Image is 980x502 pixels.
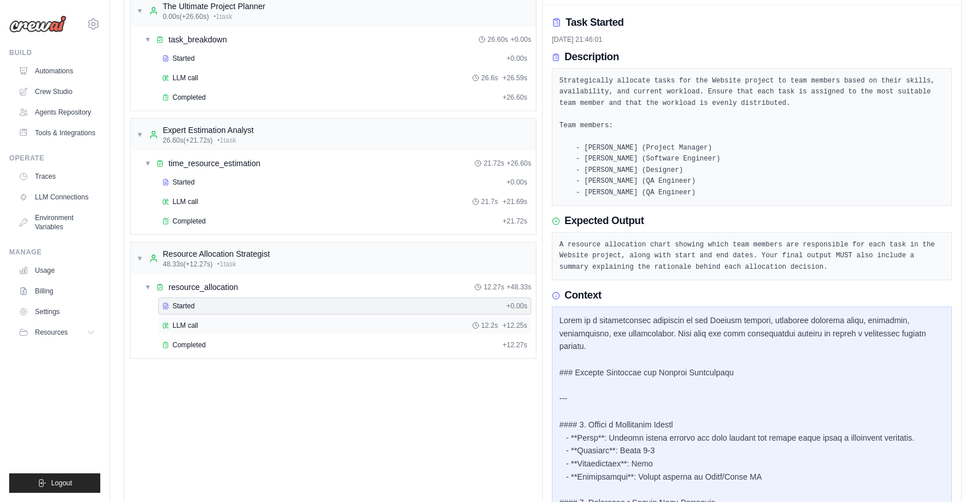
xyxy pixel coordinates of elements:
span: resource_allocation [168,281,238,293]
span: + 21.69s [503,197,527,206]
a: Tools & Integrations [14,124,100,142]
h3: Expected Output [565,215,644,228]
a: Crew Studio [14,83,100,101]
span: Started [173,301,195,311]
a: Billing [14,282,100,300]
div: Resource Allocation Strategist [163,248,270,260]
span: 12.2s [481,321,498,330]
button: Logout [9,473,100,493]
img: Logo [9,15,66,33]
span: + 48.33s [507,283,531,292]
span: 26.60s (+21.72s) [163,136,213,145]
span: ▼ [144,159,151,168]
span: ▼ [136,130,143,139]
span: + 12.25s [503,321,527,330]
span: 26.60s [488,35,508,44]
span: Started [173,54,195,63]
div: Operate [9,154,100,163]
iframe: Chat Widget [923,447,980,502]
span: ▼ [144,283,151,292]
h3: Context [565,289,601,302]
span: + 26.59s [503,73,527,83]
div: [DATE] 21:46:01 [552,35,952,44]
div: Expert Estimation Analyst [163,124,254,136]
span: Resources [35,328,68,337]
span: + 26.60s [507,159,531,168]
span: 0.00s (+26.60s) [163,12,209,21]
button: Resources [14,323,100,342]
span: Started [173,178,195,187]
span: 12.27s [484,283,504,292]
h3: Description [565,51,619,64]
h2: Task Started [566,14,624,30]
span: time_resource_estimation [168,158,260,169]
a: Environment Variables [14,209,100,236]
a: Traces [14,167,100,186]
span: 21.72s [484,159,504,168]
span: Logout [51,479,72,488]
span: 21.7s [481,197,498,206]
div: The Ultimate Project Planner [163,1,265,12]
span: ▼ [136,6,143,15]
span: Completed [173,217,206,226]
span: • 1 task [217,260,236,269]
span: task_breakdown [168,34,227,45]
span: • 1 task [213,12,232,21]
span: LLM call [173,73,198,83]
a: Usage [14,261,100,280]
pre: A resource allocation chart showing which team members are responsible for each task in the Websi... [559,240,944,273]
div: Manage [9,248,100,257]
span: Completed [173,340,206,350]
span: 48.33s (+12.27s) [163,260,213,269]
span: 26.6s [481,73,498,83]
span: ▼ [144,35,151,44]
span: ▼ [136,254,143,263]
a: Settings [14,303,100,321]
span: + 0.00s [507,54,527,63]
a: LLM Connections [14,188,100,206]
pre: Strategically allocate tasks for the Website project to team members based on their skills, avail... [559,76,944,199]
span: • 1 task [217,136,236,145]
span: + 0.00s [507,301,527,311]
span: + 0.00s [511,35,531,44]
a: Automations [14,62,100,80]
span: LLM call [173,197,198,206]
span: + 12.27s [503,340,527,350]
span: + 26.60s [503,93,527,102]
span: + 21.72s [503,217,527,226]
div: Build [9,48,100,57]
span: + 0.00s [507,178,527,187]
span: Completed [173,93,206,102]
span: LLM call [173,321,198,330]
a: Agents Repository [14,103,100,121]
